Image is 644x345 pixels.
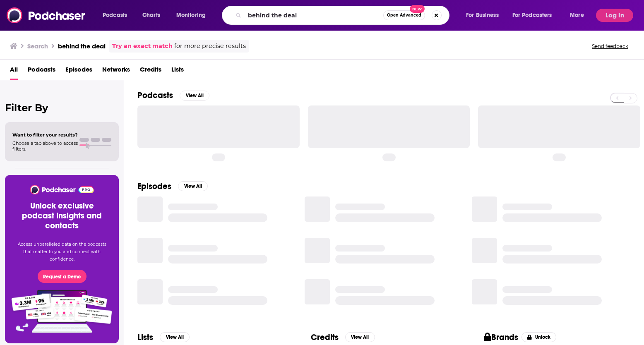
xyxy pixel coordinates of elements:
[564,9,594,22] button: open menu
[410,5,425,13] span: New
[507,9,564,22] button: open menu
[29,185,94,194] img: Podchaser - Follow, Share and Rate Podcasts
[311,332,339,343] h2: Credits
[142,10,160,21] span: Charts
[180,91,209,101] button: View All
[570,10,584,21] span: More
[38,270,87,283] button: Request a Demo
[245,9,383,22] input: Search podcasts, credits, & more...
[596,9,633,22] button: Log In
[311,332,375,343] a: CreditsView All
[9,290,115,333] img: Pro Features
[521,332,557,342] button: Unlock
[112,41,173,51] a: Try an exact match
[137,9,165,22] a: Charts
[174,41,246,51] span: for more precise results
[230,6,457,25] div: Search podcasts, credits, & more...
[160,332,190,342] button: View All
[484,332,518,343] h2: Brands
[15,201,109,231] h3: Unlock exclusive podcast insights and contacts
[383,10,425,20] button: Open AdvancedNew
[97,9,138,22] button: open menu
[10,63,18,80] a: All
[460,9,509,22] button: open menu
[171,63,184,80] a: Lists
[178,181,208,191] button: View All
[137,332,153,343] h2: Lists
[12,132,78,138] span: Want to filter your results?
[171,9,216,22] button: open menu
[15,241,109,263] p: Access unparalleled data on the podcasts that matter to you and connect with confidence.
[7,7,86,23] img: Podchaser - Follow, Share and Rate Podcasts
[589,43,631,50] button: Send feedback
[387,13,421,17] span: Open Advanced
[103,10,127,21] span: Podcasts
[137,181,208,192] a: EpisodesView All
[466,10,499,21] span: For Business
[137,181,171,192] h2: Episodes
[58,42,106,50] h3: behind the deal
[102,63,130,80] a: Networks
[27,42,48,50] h3: Search
[140,63,161,80] a: Credits
[5,102,119,114] h2: Filter By
[512,10,552,21] span: For Podcasters
[137,332,190,343] a: ListsView All
[65,63,92,80] a: Episodes
[176,10,206,21] span: Monitoring
[28,63,55,80] a: Podcasts
[137,90,209,101] a: PodcastsView All
[345,332,375,342] button: View All
[12,140,78,152] span: Choose a tab above to access filters.
[137,90,173,101] h2: Podcasts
